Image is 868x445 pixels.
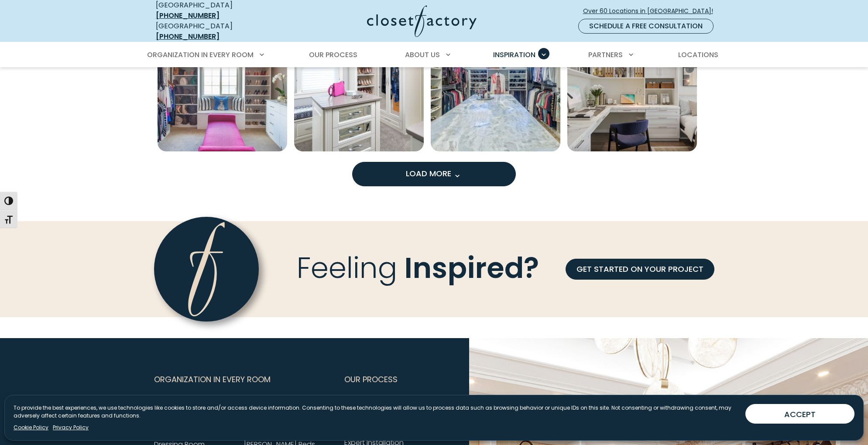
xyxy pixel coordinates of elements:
img: Walk-in closet with dual hanging rods, crown molding, built-in drawers and window seat bench. [158,22,287,151]
img: Large central island and dual handing rods in walk-in closet. Features glass open shelving and cr... [431,22,560,151]
a: Privacy Policy [53,424,89,431]
span: Locations [678,50,718,60]
a: Cookie Policy [14,424,48,431]
button: Load more inspiration gallery images [352,162,516,186]
span: Organization in Every Room [154,369,271,390]
a: Schedule a Free Consultation [578,19,714,34]
span: Load More [406,168,463,179]
span: Feeling [297,248,397,288]
p: To provide the best experiences, we use technologies like cookies to store and/or access device i... [14,404,738,420]
span: Our Process [344,369,398,390]
a: [PHONE_NUMBER] [156,10,220,21]
a: Open inspiration gallery to preview enlarged image [431,22,560,151]
a: Open inspiration gallery to preview enlarged image [567,22,697,151]
span: Inspiration [493,50,535,60]
button: Footer Subnav Button - Our Process [344,369,429,390]
button: ACCEPT [745,404,854,424]
span: Partners [588,50,623,60]
a: Open inspiration gallery to preview enlarged image [158,22,287,151]
div: [GEOGRAPHIC_DATA] [156,21,282,42]
img: Wall bed built into shaker cabinetry in office, includes crown molding and goose neck lighting. [567,22,697,151]
img: Walk-in closet with open shoe shelving with elite chrome toe stops, glass inset door fronts, and ... [294,22,424,151]
a: Open inspiration gallery to preview enlarged image [294,22,424,151]
span: About Us [405,50,440,60]
nav: Primary Menu [141,43,727,67]
span: Our Process [309,50,357,60]
img: Closet Factory Logo [367,5,477,37]
a: Over 60 Locations in [GEOGRAPHIC_DATA]! [583,3,720,19]
span: Organization in Every Room [147,50,254,60]
button: Footer Subnav Button - Organization in Every Room [154,369,334,390]
span: Inspired? [404,248,539,288]
a: GET STARTED ON YOUR PROJECT [566,259,714,280]
span: Over 60 Locations in [GEOGRAPHIC_DATA]! [583,7,720,16]
a: [PHONE_NUMBER] [156,31,220,41]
